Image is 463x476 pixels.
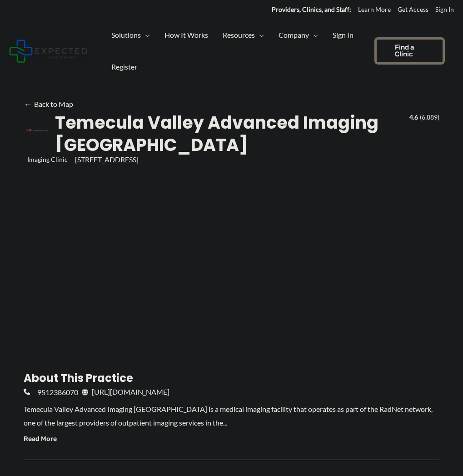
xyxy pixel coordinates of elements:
span: Company [279,19,309,51]
h3: About this practice [24,371,439,385]
a: ResourcesMenu Toggle [215,19,271,51]
span: Resources [223,19,255,51]
button: Read More [24,434,57,445]
a: ←Back to Map [24,97,73,111]
div: Temecula Valley Advanced Imaging [GEOGRAPHIC_DATA] is a medical imaging facility that operates as... [24,402,439,429]
a: SolutionsMenu Toggle [104,19,157,51]
nav: Primary Site Navigation [104,19,365,83]
a: [STREET_ADDRESS] [75,155,139,164]
a: Learn More [358,4,391,15]
img: Expected Healthcare Logo - side, dark font, small [9,40,88,63]
span: Register [111,51,137,83]
div: Imaging Clinic [24,152,71,167]
span: (6,889) [420,111,439,123]
span: Sign In [333,19,353,51]
a: CompanyMenu Toggle [271,19,325,51]
a: [URL][DOMAIN_NAME] [82,385,169,399]
strong: Providers, Clinics, and Staff: [272,5,351,13]
a: Find a Clinic [374,37,445,65]
span: How It Works [164,19,208,51]
span: Menu Toggle [255,19,264,51]
a: How It Works [157,19,215,51]
span: 4.6 [409,111,418,123]
span: Solutions [111,19,141,51]
h2: Temecula Valley Advanced Imaging [GEOGRAPHIC_DATA] [55,111,402,156]
a: Sign In [325,19,361,51]
a: Sign In [435,4,454,15]
span: Menu Toggle [309,19,318,51]
span: Menu Toggle [141,19,150,51]
a: 9512386070 [24,385,78,399]
span: ← [24,100,32,108]
a: Register [104,51,144,83]
a: Get Access [398,4,428,15]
